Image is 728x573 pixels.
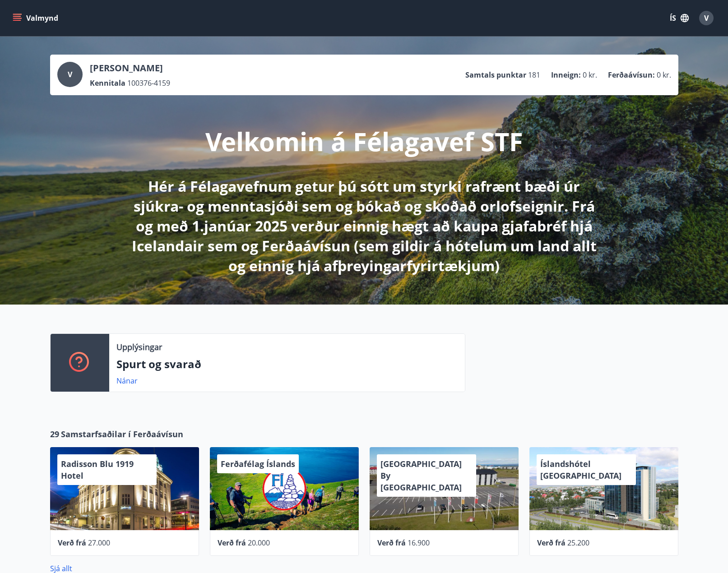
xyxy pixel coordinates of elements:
[465,70,526,80] p: Samtals punktar
[218,538,246,548] span: Verð frá
[528,70,540,80] span: 181
[704,13,709,23] span: V
[551,70,581,80] p: Inneign :
[583,70,597,80] span: 0 kr.
[608,70,655,80] p: Ferðaávísun :
[248,538,270,548] span: 20.000
[90,78,125,88] p: Kennitala
[127,78,170,88] span: 100376-4159
[50,428,59,440] span: 29
[88,538,110,548] span: 27.000
[665,10,694,26] button: ÍS
[90,62,170,74] p: [PERSON_NAME]
[61,428,183,440] span: Samstarfsaðilar í Ferðaávísun
[116,356,458,372] p: Spurt og svarað
[408,538,430,548] span: 16.900
[68,69,72,79] span: V
[11,10,62,26] button: menu
[537,538,566,548] span: Verð frá
[696,7,717,29] button: V
[380,458,462,493] span: [GEOGRAPHIC_DATA] By [GEOGRAPHIC_DATA]
[116,376,138,386] a: Nánar
[221,458,295,469] span: Ferðafélag Íslands
[61,458,134,481] span: Radisson Blu 1919 Hotel
[567,538,589,548] span: 25.200
[116,341,162,353] p: Upplýsingar
[58,538,86,548] span: Verð frá
[657,70,671,80] span: 0 kr.
[126,176,603,276] p: Hér á Félagavefnum getur þú sótt um styrki rafrænt bæði úr sjúkra- og menntasjóði sem og bókað og...
[540,458,621,481] span: Íslandshótel [GEOGRAPHIC_DATA]
[377,538,406,548] span: Verð frá
[205,124,523,158] p: Velkomin á Félagavef STF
